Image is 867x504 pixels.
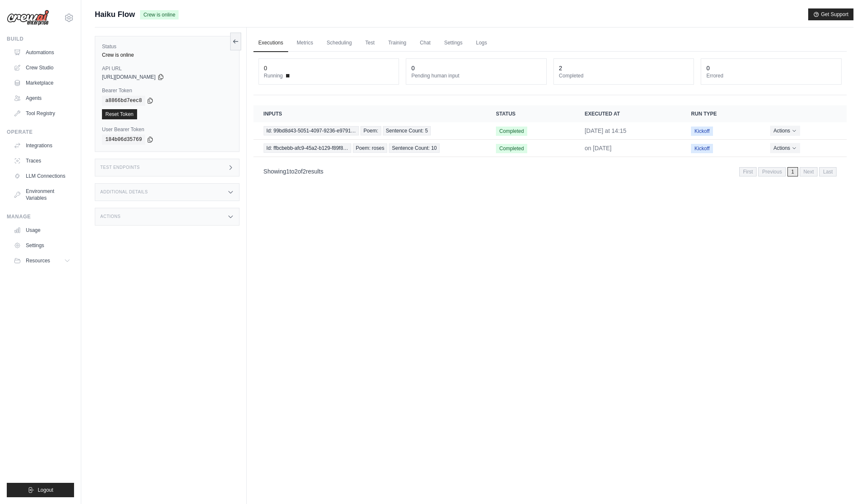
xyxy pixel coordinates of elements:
[303,168,306,175] span: 2
[706,72,836,79] dt: Errored
[264,143,351,153] span: Id: ffbcbebb-afc9-45a2-b129-f89f8…
[322,34,357,52] a: Scheduling
[264,143,476,153] a: View execution details for Id
[819,167,837,176] span: Last
[360,34,380,52] a: Test
[253,34,289,52] a: Executions
[559,72,689,79] dt: Completed
[471,34,492,52] a: Logs
[7,129,74,135] div: Operate
[10,154,74,168] a: Traces
[575,105,681,122] th: Executed at
[102,52,232,58] div: Crew is online
[286,168,289,175] span: 1
[770,126,800,136] button: Actions for execution
[264,126,476,135] a: View execution details for Id
[7,483,74,497] button: Logout
[10,107,74,120] a: Tool Registry
[38,487,53,493] span: Logout
[95,8,135,20] span: Haiku Flow
[7,10,49,26] img: Logo
[102,74,156,80] span: [URL][DOMAIN_NAME]
[411,64,415,72] div: 0
[253,105,486,122] th: Inputs
[102,109,137,119] a: Reset Token
[26,257,50,264] span: Resources
[253,105,847,182] section: Crew executions table
[415,34,435,52] a: Chat
[7,36,74,42] div: Build
[439,34,468,52] a: Settings
[486,105,575,122] th: Status
[800,167,818,176] span: Next
[389,143,440,153] span: Sentence Count: 10
[102,65,232,72] label: API URL
[264,126,359,135] span: Id: 99bd8d43-5051-4097-9236-e9791…
[739,167,837,176] nav: Pagination
[102,126,232,133] label: User Bearer Token
[10,169,74,183] a: LLM Connections
[787,167,798,176] span: 1
[264,64,267,72] div: 0
[100,190,148,195] h3: Additional Details
[102,87,232,94] label: Bearer Token
[770,143,800,153] button: Actions for execution
[10,61,74,74] a: Crew Studio
[140,10,179,19] span: Crew is online
[691,144,713,153] span: Kickoff
[496,127,527,136] span: Completed
[10,185,74,205] a: Environment Variables
[100,165,140,170] h3: Test Endpoints
[10,46,74,59] a: Automations
[758,167,786,176] span: Previous
[681,105,760,122] th: Run Type
[353,143,387,153] span: Poem: roses
[10,91,74,105] a: Agents
[10,139,74,152] a: Integrations
[739,167,757,176] span: First
[10,254,74,267] button: Resources
[102,135,145,145] code: 184b06d35769
[264,167,324,176] p: Showing to of results
[808,8,853,20] button: Get Support
[292,34,318,52] a: Metrics
[7,213,74,220] div: Manage
[102,96,145,106] code: a8866bd7eec8
[691,127,713,136] span: Kickoff
[496,144,527,153] span: Completed
[253,160,847,182] nav: Pagination
[10,239,74,252] a: Settings
[411,72,541,79] dt: Pending human input
[559,64,562,72] div: 2
[361,126,381,135] span: Poem:
[100,214,121,219] h3: Actions
[706,64,710,72] div: 0
[585,145,612,151] time: July 28, 2025 at 10:28 PDT
[295,168,298,175] span: 2
[585,127,627,134] time: August 23, 2025 at 14:15 PDT
[10,223,74,237] a: Usage
[383,126,431,135] span: Sentence Count: 5
[383,34,411,52] a: Training
[264,72,283,79] span: Running
[10,76,74,90] a: Marketplace
[102,43,232,50] label: Status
